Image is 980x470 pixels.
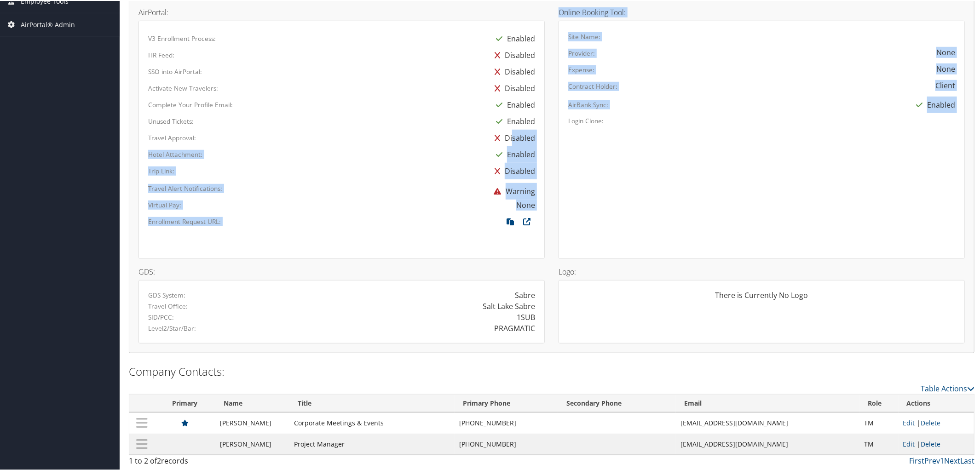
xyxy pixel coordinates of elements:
div: Disabled [490,129,535,145]
td: [EMAIL_ADDRESS][DOMAIN_NAME] [676,412,859,433]
div: There is Currently No Logo [568,289,955,307]
a: Last [960,455,974,465]
a: Delete [921,439,941,447]
label: Activate New Travelers: [148,83,218,92]
th: Name [215,394,289,412]
label: Login Clone: [568,115,604,125]
span: 2 [157,455,161,465]
td: TM [859,412,899,433]
label: HR Feed: [148,50,174,59]
div: None [936,63,955,74]
label: Enrollment Request URL: [148,216,221,225]
td: [EMAIL_ADDRESS][DOMAIN_NAME] [676,433,859,454]
label: GDS System: [148,290,185,299]
div: Client [935,79,955,90]
div: Enabled [491,29,535,46]
h4: AirPortal: [138,8,545,15]
th: Email [676,394,859,412]
label: Site Name: [568,31,600,40]
th: Role [859,394,899,412]
a: Next [944,455,960,465]
th: Secondary Phone [558,394,676,412]
td: Project Manager [289,433,455,454]
a: First [909,455,924,465]
div: Enabled [491,96,535,112]
h4: Logo: [559,267,965,275]
h4: Online Booking Tool: [559,8,965,15]
a: Table Actions [921,383,974,393]
label: Expense: [568,64,594,74]
div: None [516,199,535,210]
td: | [899,412,974,433]
div: PRAGMATIC [494,322,535,333]
div: Enabled [491,112,535,129]
div: Disabled [490,46,535,63]
div: Disabled [490,63,535,79]
div: None [936,46,955,57]
div: 1SUB [517,311,535,322]
div: 1 to 2 of records [129,454,330,470]
a: Delete [921,418,941,426]
h2: Company Contacts: [129,363,974,378]
td: Corporate Meetings & Events [289,412,455,433]
label: Trip Link: [148,166,174,175]
a: 1 [940,455,944,465]
a: Edit [903,439,915,447]
td: [PERSON_NAME] [215,433,289,454]
div: Disabled [490,79,535,96]
label: V3 Enrollment Process: [148,33,216,42]
td: | [899,433,974,454]
a: Prev [924,455,940,465]
label: Travel Approval: [148,132,196,142]
span: AirPortal® Admin [21,12,75,35]
label: Virtual Pay: [148,200,181,209]
div: Disabled [490,162,535,178]
span: Warning [489,185,535,195]
label: Contract Holder: [568,81,617,90]
td: [PERSON_NAME] [215,412,289,433]
div: Sabre [515,289,535,300]
label: AirBank Sync: [568,99,608,109]
label: Level2/Star/Bar: [148,323,196,332]
th: Primary Phone [455,394,558,412]
div: Enabled [491,145,535,162]
td: [PHONE_NUMBER] [455,433,558,454]
td: TM [859,433,899,454]
label: Complete Your Profile Email: [148,99,233,109]
label: SID/PCC: [148,312,174,321]
h4: GDS: [138,267,545,275]
label: Unused Tickets: [148,116,194,125]
div: Salt Lake Sabre [483,300,535,311]
div: Enabled [911,96,955,112]
label: Travel Office: [148,301,188,310]
th: Title [289,394,455,412]
label: Hotel Attachment: [148,149,202,158]
th: Primary [154,394,215,412]
label: SSO into AirPortal: [148,66,202,75]
label: Provider: [568,48,595,57]
th: Actions [899,394,974,412]
td: [PHONE_NUMBER] [455,412,558,433]
label: Travel Alert Notifications: [148,183,222,192]
a: Edit [903,418,915,426]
